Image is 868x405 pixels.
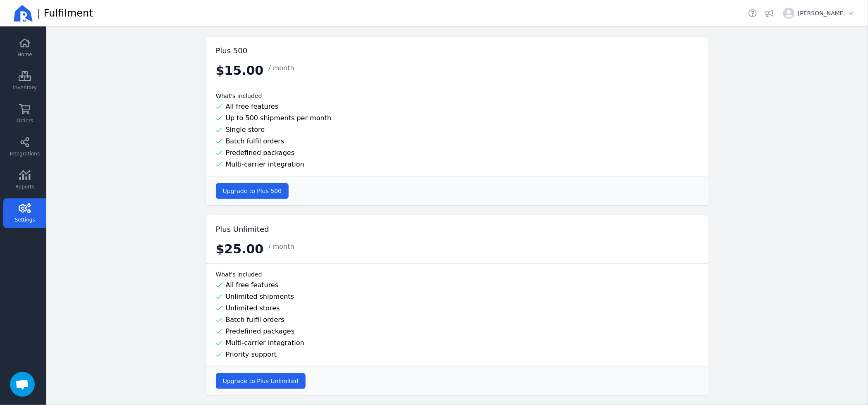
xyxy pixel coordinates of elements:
img: Ricemill Logo [13,3,33,23]
button: [PERSON_NAME] [780,4,858,22]
button: Upgrade to Plus 500 [216,183,289,199]
span: All free features [226,280,279,290]
span: Reports [15,183,34,190]
h3: What's included [216,270,699,279]
span: Integrations [10,150,40,157]
span: / month [268,63,294,73]
div: Open chat [10,372,35,397]
span: Upgrade to Plus Unlimited [223,378,299,384]
a: Helpdesk [747,7,758,19]
span: Orders [17,117,33,124]
span: Up to 500 shipments per month [226,113,332,123]
span: Batch fulfil orders [226,136,285,146]
span: All free features [226,102,279,112]
span: Batch fulfil orders [226,315,285,325]
span: | Fulfilment [37,7,93,20]
h2: Plus 500 [216,45,248,57]
h2: Plus Unlimited [216,224,269,235]
span: Priority support [226,350,277,360]
span: Predefined packages [226,148,295,158]
span: Settings [14,217,35,223]
span: $25.00 [216,242,264,257]
span: Unlimited shipments [226,292,294,302]
h3: What's included [216,92,699,100]
span: Inventory [13,84,36,91]
span: Multi-carrier integration [226,338,304,348]
span: Predefined packages [226,326,295,336]
span: Multi-carrier integration [226,160,304,169]
span: Home [17,51,32,58]
span: Unlimited stores [226,303,280,313]
span: Upgrade to Plus 500 [223,188,282,194]
span: [PERSON_NAME] [798,9,855,17]
span: $15.00 [216,63,264,78]
span: Single store [226,125,265,135]
button: Upgrade to Plus Unlimited [216,373,306,389]
span: / month [268,242,294,252]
